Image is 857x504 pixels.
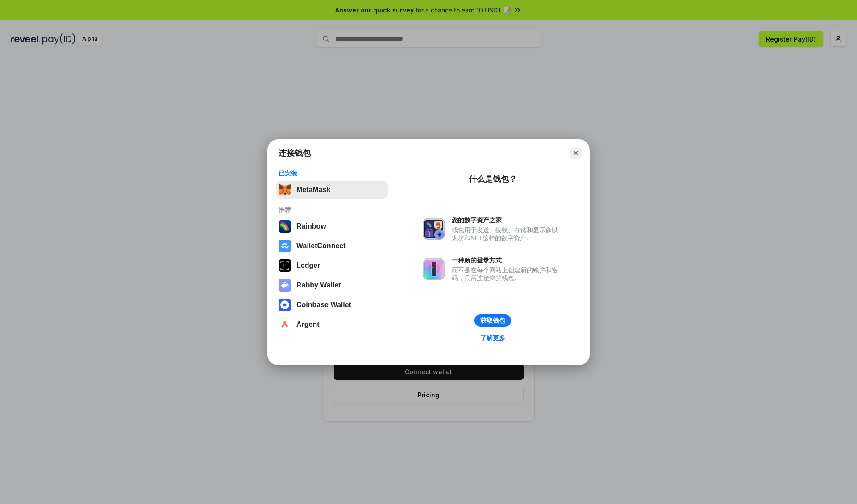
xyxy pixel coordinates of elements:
[423,218,445,240] img: svg+xml,%3Csvg%20xmlns%3D%22http%3A%2F%2Fwww.w3.org%2F2000%2Fsvg%22%20fill%3D%22none%22%20viewBox...
[296,301,351,309] div: Coinbase Wallet
[296,242,346,250] div: WalletConnect
[480,317,505,325] div: 获取钱包
[475,332,511,344] a: 了解更多
[296,321,320,329] div: Argent
[474,314,511,327] button: 获取钱包
[469,174,517,184] div: 什么是钱包？
[276,276,388,294] button: Rabby Wallet
[423,258,445,280] img: svg+xml,%3Csvg%20xmlns%3D%22http%3A%2F%2Fwww.w3.org%2F2000%2Fsvg%22%20fill%3D%22none%22%20viewBox...
[279,279,291,292] img: svg+xml,%3Csvg%20xmlns%3D%22http%3A%2F%2Fwww.w3.org%2F2000%2Fsvg%22%20fill%3D%22none%22%20viewBox...
[276,181,388,199] button: MetaMask
[452,256,562,264] div: 一种新的登录方式
[296,222,326,230] div: Rainbow
[570,147,582,159] button: Close
[276,316,388,333] button: Argent
[279,148,311,158] h1: 连接钱包
[452,226,562,242] div: 钱包用于发送、接收、存储和显示像以太坊和NFT这样的数字资产。
[279,299,291,311] img: svg+xml,%3Csvg%20width%3D%2228%22%20height%3D%2228%22%20viewBox%3D%220%200%2028%2028%22%20fill%3D...
[452,266,562,282] div: 而不是在每个网站上创建新的账户和密码，只需连接您的钱包。
[279,318,291,331] img: svg+xml,%3Csvg%20width%3D%2228%22%20height%3D%2228%22%20viewBox%3D%220%200%2028%2028%22%20fill%3D...
[452,216,562,224] div: 您的数字资产之家
[480,334,505,342] div: 了解更多
[279,206,385,214] div: 推荐
[279,259,291,272] img: svg+xml,%3Csvg%20xmlns%3D%22http%3A%2F%2Fwww.w3.org%2F2000%2Fsvg%22%20width%3D%2228%22%20height%3...
[296,262,320,270] div: Ledger
[279,240,291,252] img: svg+xml,%3Csvg%20width%3D%2228%22%20height%3D%2228%22%20viewBox%3D%220%200%2028%2028%22%20fill%3D...
[276,296,388,314] button: Coinbase Wallet
[296,186,330,194] div: MetaMask
[296,281,341,289] div: Rabby Wallet
[279,169,385,177] div: 已安装
[279,220,291,233] img: svg+xml,%3Csvg%20width%3D%22120%22%20height%3D%22120%22%20viewBox%3D%220%200%20120%20120%22%20fil...
[276,237,388,255] button: WalletConnect
[276,257,388,275] button: Ledger
[279,183,291,196] img: svg+xml,%3Csvg%20fill%3D%22none%22%20height%3D%2233%22%20viewBox%3D%220%200%2035%2033%22%20width%...
[276,217,388,235] button: Rainbow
